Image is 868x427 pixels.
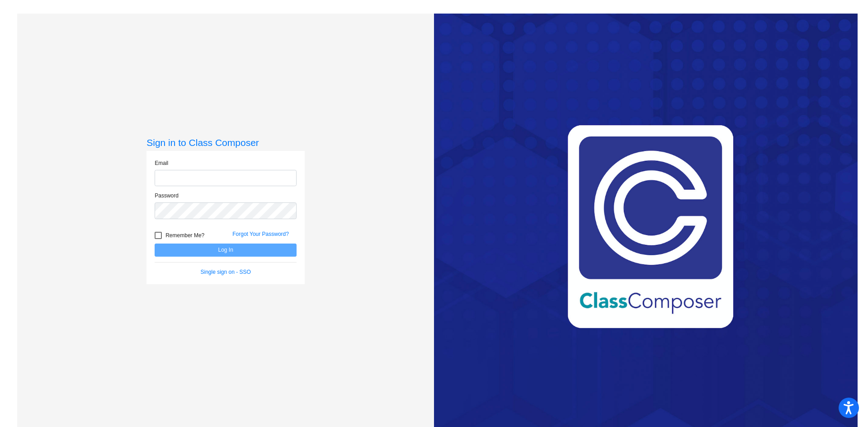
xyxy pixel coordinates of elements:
label: Password [155,192,179,200]
label: Email [155,159,168,167]
a: Forgot Your Password? [232,231,289,237]
h3: Sign in to Class Composer [146,137,305,148]
a: Single sign on - SSO [201,269,251,275]
span: Remember Me? [165,230,204,241]
button: Log In [155,244,297,257]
